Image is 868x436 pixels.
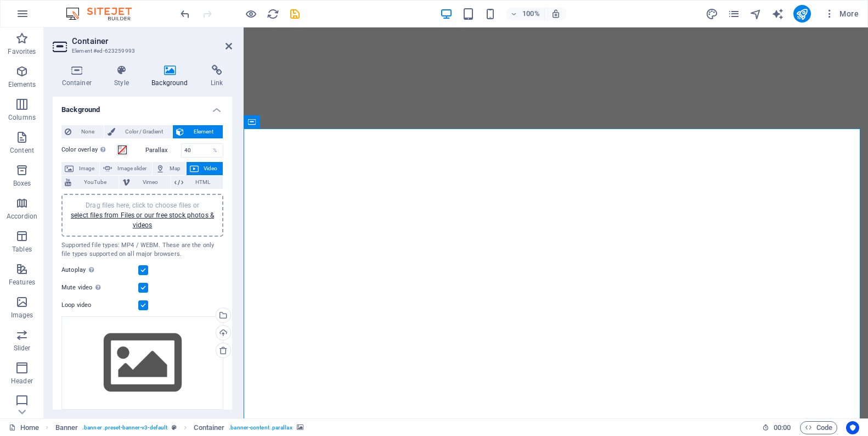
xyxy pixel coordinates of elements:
label: Mute video [61,281,138,294]
span: Image [77,162,96,175]
i: On resize automatically adjust zoom level to fit chosen device. [551,9,561,19]
a: Click to cancel selection. Double-click to open Pages [9,421,39,434]
button: HTML [171,176,223,189]
div: % [207,144,223,157]
button: save [288,7,301,20]
h4: Background [53,97,232,116]
h4: Container [53,65,105,88]
label: Autoplay [61,264,138,277]
span: Code [805,421,832,434]
button: undo [178,7,191,20]
span: Click to select. Double-click to edit [55,421,78,434]
label: Parallax [145,147,181,153]
p: Slider [14,344,31,353]
button: More [820,5,863,23]
span: YouTube [75,176,115,189]
span: Element [187,125,219,138]
button: Video [187,162,223,175]
span: Drag files here, click to choose files or [71,202,214,229]
h4: Link [201,65,232,88]
p: Images [11,311,33,320]
button: Image slider [100,162,151,175]
button: 100% [506,7,545,20]
i: This element contains a background [297,424,303,431]
label: Loop video [61,299,138,312]
i: Reload page [267,8,279,20]
button: Vimeo [119,176,170,189]
i: Design (Ctrl+Alt+Y) [706,8,718,20]
i: AI Writer [771,8,784,20]
p: Features [9,278,35,287]
nav: breadcrumb [55,421,303,434]
p: Columns [8,113,36,122]
h3: Element #ed-623259993 [72,46,210,56]
span: Image slider [115,162,148,175]
button: None [61,125,104,138]
i: Save (Ctrl+S) [289,8,301,20]
p: Content [10,146,34,155]
div: Supported file types: MP4 / WEBM. These are the only file types supported on all major browsers. [61,241,223,259]
i: This element is a customizable preset [172,424,177,431]
button: design [706,7,719,20]
h4: Style [105,65,143,88]
button: Map [153,162,186,175]
button: publish [793,5,811,23]
i: Pages (Ctrl+Alt+S) [728,8,740,20]
button: Element [173,125,223,138]
p: Elements [8,80,36,89]
i: Undo: Change autoplay (Ctrl+Z) [179,8,191,20]
button: reload [266,7,279,20]
h6: Session time [762,421,791,434]
button: YouTube [61,176,119,189]
p: Accordion [7,212,37,221]
button: navigator [749,7,763,20]
h6: 100% [522,7,540,20]
span: HTML [187,176,219,189]
h4: Background [143,65,202,88]
span: Click to select. Double-click to edit [194,421,224,434]
div: Select files from the file manager, stock photos, or upload file(s) [61,316,223,410]
button: Usercentrics [846,421,859,434]
a: select files from Files or our free stock photos & videos [71,211,214,229]
i: Navigator [749,8,762,20]
span: Vimeo [133,176,167,189]
h2: Container [72,36,232,46]
span: Video [202,162,219,175]
button: Code [800,421,837,434]
label: Color overlay [61,143,116,156]
span: More [824,8,859,19]
button: text_generator [771,7,785,20]
p: Tables [12,245,32,254]
span: Map [168,162,183,175]
button: pages [728,7,741,20]
button: Click here to leave preview mode and continue editing [244,7,257,20]
span: 00 00 [774,421,791,434]
span: None [75,125,100,138]
span: : [781,423,783,432]
p: Boxes [13,179,31,188]
span: . banner .preset-banner-v3-default [82,421,167,434]
img: Editor Logo [63,7,145,20]
p: Header [11,377,33,385]
span: Color / Gradient [119,125,169,138]
p: Favorites [8,47,36,56]
span: . banner-content .parallax [229,421,292,434]
button: Color / Gradient [104,125,172,138]
button: Image [61,162,99,175]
